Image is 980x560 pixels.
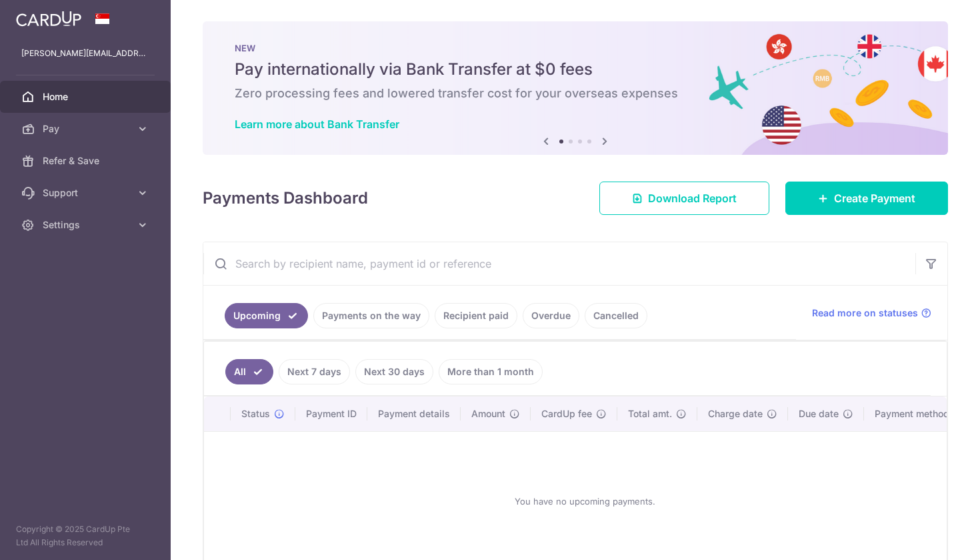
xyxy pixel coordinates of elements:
div: You have no upcoming payments. [220,443,949,560]
a: Read more on statuses [812,306,931,320]
a: More than 1 month [439,359,543,384]
a: Overdue [523,303,579,328]
span: Amount [471,407,505,421]
th: Payment method [864,396,965,431]
iframe: Opens a widget where you can find more information [894,520,967,553]
a: Create Payment [785,182,948,215]
h5: Pay internationally via Bank Transfer at $0 fees [235,59,916,80]
span: Read more on statuses [812,306,918,320]
p: NEW [235,43,916,53]
a: Cancelled [585,303,647,328]
a: Upcoming [225,303,308,328]
a: Recipient paid [435,303,517,328]
span: Due date [799,407,839,421]
a: Learn more about Bank Transfer [235,117,399,131]
p: [PERSON_NAME][EMAIL_ADDRESS][DOMAIN_NAME] [21,47,149,60]
span: Refer & Save [43,154,131,168]
img: Bank transfer banner [203,21,948,155]
span: Home [43,90,131,103]
span: Settings [43,218,131,232]
span: Download Report [648,190,737,206]
h6: Zero processing fees and lowered transfer cost for your overseas expenses [235,85,916,101]
a: Next 30 days [355,359,433,384]
span: Create Payment [834,190,915,206]
th: Payment details [367,396,461,431]
img: CardUp [16,11,81,27]
span: Support [43,186,131,200]
span: Status [241,407,270,421]
a: Download Report [599,182,769,215]
a: Next 7 days [279,359,350,384]
th: Payment ID [295,396,367,431]
span: Total amt. [628,407,672,421]
a: Payments on the way [313,303,429,328]
span: Charge date [708,407,763,421]
span: CardUp fee [541,407,592,421]
input: Search by recipient name, payment id or reference [203,242,915,285]
a: All [225,359,273,384]
span: Pay [43,122,131,135]
h4: Payments Dashboard [203,186,368,210]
